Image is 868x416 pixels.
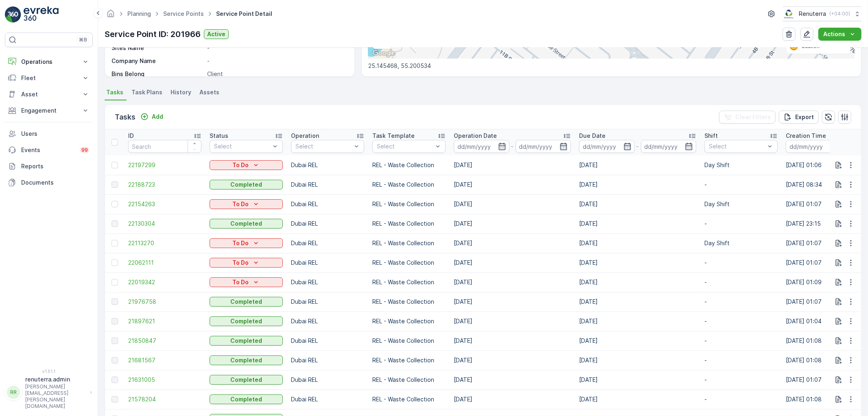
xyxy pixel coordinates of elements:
[575,390,700,409] td: [DATE]
[636,142,639,151] p: -
[450,351,575,370] td: [DATE]
[291,239,364,247] p: Dubai REL
[575,175,700,194] td: [DATE]
[112,44,204,52] p: Sites Name
[291,278,364,286] p: Dubai REL
[579,140,635,153] input: dd/mm/yyyy
[112,318,118,325] div: Toggle Row Selected
[207,57,346,65] p: -
[112,357,118,364] div: Toggle Row Selected
[291,132,319,140] p: Operation
[24,7,59,23] img: logo_light-DOdMpM7g.png
[210,199,283,209] button: To Do
[291,376,364,384] p: Dubai REL
[210,258,283,268] button: To Do
[450,331,575,351] td: [DATE]
[779,111,819,124] button: Export
[372,220,446,228] p: REL - Waste Collection
[128,278,201,286] span: 22019342
[5,86,93,102] button: Asset
[210,132,228,140] p: Status
[210,316,283,326] button: Completed
[575,370,700,390] td: [DATE]
[291,161,364,169] p: Dubai REL
[370,48,397,59] img: Google
[128,317,201,325] span: 21897621
[131,88,162,96] span: Task Plans
[21,74,77,82] p: Fleet
[579,132,606,140] p: Due Date
[5,70,93,86] button: Fleet
[128,337,201,345] span: 21850847
[704,337,778,345] p: -
[450,292,575,311] td: [DATE]
[232,259,249,267] p: To Do
[21,58,77,66] p: Operations
[232,239,249,247] p: To Do
[450,233,575,253] td: [DATE]
[5,375,93,409] button: RRrenuterra.admin[PERSON_NAME][EMAIL_ADDRESS][PERSON_NAME][DOMAIN_NAME]
[372,200,446,208] p: REL - Waste Collection
[128,181,201,189] a: 22188723
[454,140,509,153] input: dd/mm/yyyy
[291,298,364,306] p: Dubai REL
[127,10,151,17] a: Planning
[112,181,118,188] div: Toggle Row Selected
[511,142,514,151] p: -
[450,214,575,233] td: [DATE]
[735,113,771,121] p: Clear Filters
[704,200,778,208] p: Day Shift
[128,376,201,384] span: 21631005
[5,369,93,374] span: v 1.51.1
[232,161,249,169] p: To Do
[112,377,118,383] div: Toggle Row Selected
[783,9,796,18] img: Screenshot_2024-07-26_at_13.33.01.png
[291,259,364,267] p: Dubai REL
[128,200,201,208] span: 22154263
[5,54,93,70] button: Operations
[21,107,77,115] p: Engagement
[25,375,86,383] p: renuterra.admin
[450,390,575,409] td: [DATE]
[21,90,77,98] p: Asset
[128,132,134,140] p: ID
[128,161,201,169] a: 22197299
[112,57,204,65] p: Company Name
[128,356,201,364] a: 21681567
[704,181,778,189] p: -
[112,70,204,78] p: Bins Belong
[372,317,446,325] p: REL - Waste Collection
[575,253,700,272] td: [DATE]
[207,44,346,52] p: -
[5,142,93,158] a: Events99
[704,317,778,325] p: -
[152,113,163,121] p: Add
[704,161,778,169] p: Day Shift
[704,278,778,286] p: -
[575,155,700,175] td: [DATE]
[783,7,861,21] button: Renuterra(+04:00)
[450,272,575,292] td: [DATE]
[719,111,776,124] button: Clear Filters
[704,132,718,140] p: Shift
[128,259,201,267] a: 22062111
[21,162,90,170] p: Reports
[128,395,201,403] a: 21578204
[377,142,433,150] p: Select
[829,11,850,17] p: ( +04:00 )
[112,338,118,344] div: Toggle Row Selected
[230,337,262,345] p: Completed
[454,132,497,140] p: Operation Date
[210,180,283,189] button: Completed
[516,140,571,153] input: dd/mm/yyyy
[214,10,274,18] span: Service Point Detail
[230,220,262,228] p: Completed
[5,7,21,23] img: logo
[575,233,700,253] td: [DATE]
[372,239,446,247] p: REL - Waste Collection
[795,113,814,121] p: Export
[128,140,201,153] input: Search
